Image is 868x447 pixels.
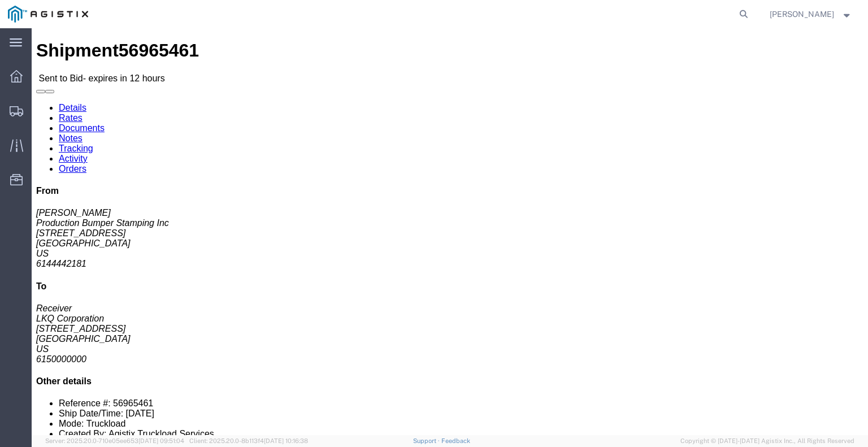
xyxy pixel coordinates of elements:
[770,8,834,20] span: Alexander Baetens
[769,7,853,21] button: [PERSON_NAME]
[32,28,868,435] iframe: FS Legacy Container
[413,437,441,444] a: Support
[45,437,184,444] span: Server: 2025.20.0-710e05ee653
[8,6,88,23] img: logo
[680,436,854,446] span: Copyright © [DATE]-[DATE] Agistix Inc., All Rights Reserved
[189,437,308,444] span: Client: 2025.20.0-8b113f4
[441,437,470,444] a: Feedback
[264,437,308,444] span: [DATE] 10:16:38
[138,437,184,444] span: [DATE] 09:51:04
